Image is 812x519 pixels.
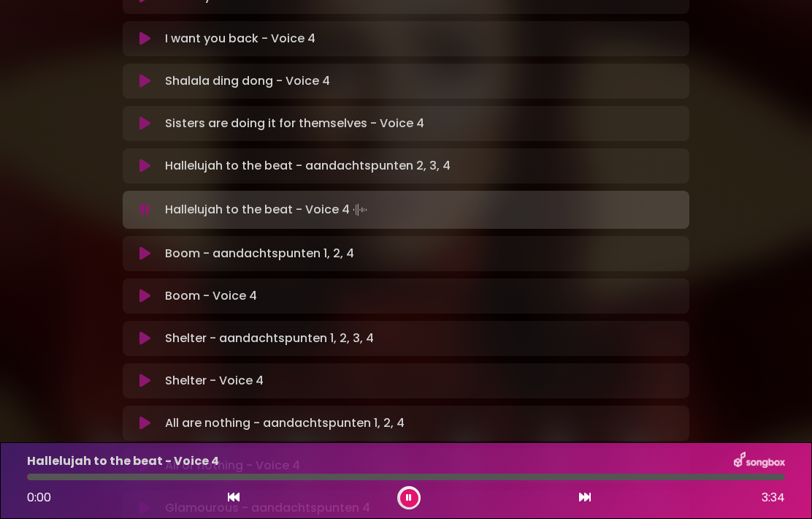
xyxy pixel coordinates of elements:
p: Boom - Voice 4 [165,287,257,305]
p: Hallelujah to the beat - aandachtspunten 2, 3, 4 [165,157,451,175]
img: songbox-logo-white.png [734,452,785,471]
span: 3:34 [762,489,785,507]
p: All are nothing - aandachtspunten 1, 2, 4 [165,414,405,432]
p: Shalala ding dong - Voice 4 [165,72,330,90]
p: Shelter - aandachtspunten 1, 2, 3, 4 [165,330,374,347]
p: Hallelujah to the beat - Voice 4 [165,200,370,220]
img: waveform4.gif [350,200,370,220]
p: Hallelujah to the beat - Voice 4 [27,452,219,470]
p: Boom - aandachtspunten 1, 2, 4 [165,245,354,262]
p: Sisters are doing it for themselves - Voice 4 [165,115,424,132]
p: I want you back - Voice 4 [165,30,315,48]
p: Shelter - Voice 4 [165,372,264,390]
span: 0:00 [27,489,51,506]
